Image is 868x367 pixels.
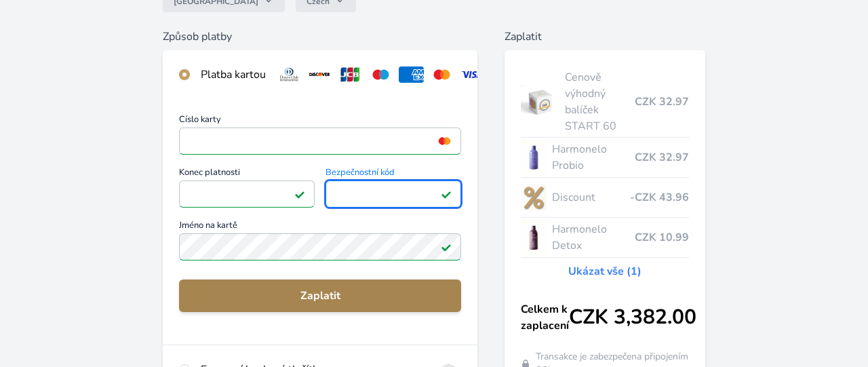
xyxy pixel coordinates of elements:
iframe: Iframe pro číslo karty [185,132,455,151]
img: amex.svg [399,66,424,83]
span: CZK 10.99 [635,229,689,246]
img: diners.svg [277,66,302,83]
img: jcb.svg [338,66,363,83]
img: mc [435,135,454,147]
img: CLEAN_PROBIO_se_stinem_x-lo.jpg [521,140,547,174]
span: -CZK 43.96 [630,189,689,206]
img: DETOX_se_stinem_x-lo.jpg [521,220,547,254]
iframe: Iframe pro bezpečnostní kód [332,185,455,204]
span: CZK 3,382.00 [569,305,696,330]
button: Zaplatit [179,279,461,312]
div: Platba kartou [201,66,266,83]
span: CZK 32.97 [635,94,689,110]
input: Jméno na kartěPlatné pole [179,233,461,260]
img: Platné pole [441,242,452,252]
img: Platné pole [441,189,452,199]
span: Konec platnosti [179,168,315,180]
img: maestro.svg [368,66,393,83]
img: start.jpg [521,85,559,119]
img: mc.svg [429,66,454,83]
span: Harmonelo Probio [552,141,635,174]
iframe: Iframe pro datum vypršení platnosti [185,185,309,204]
span: Bezpečnostní kód [325,168,461,180]
span: Cenově výhodný balíček START 60 [565,69,635,134]
span: Celkem k zaplacení [521,301,569,334]
img: discover.svg [307,66,332,83]
span: Harmonelo Detox [552,221,635,254]
span: CZK 32.97 [635,149,689,166]
span: Discount [552,189,630,206]
span: Zaplatit [190,288,450,304]
img: discount-lo.png [521,180,547,214]
span: Číslo karty [179,115,461,128]
img: visa.svg [460,66,485,83]
span: Jméno na kartě [179,221,461,233]
h6: Způsob platby [163,28,477,45]
h6: Zaplatit [505,28,705,45]
a: Ukázat vše (1) [568,263,642,279]
img: Platné pole [294,189,305,199]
